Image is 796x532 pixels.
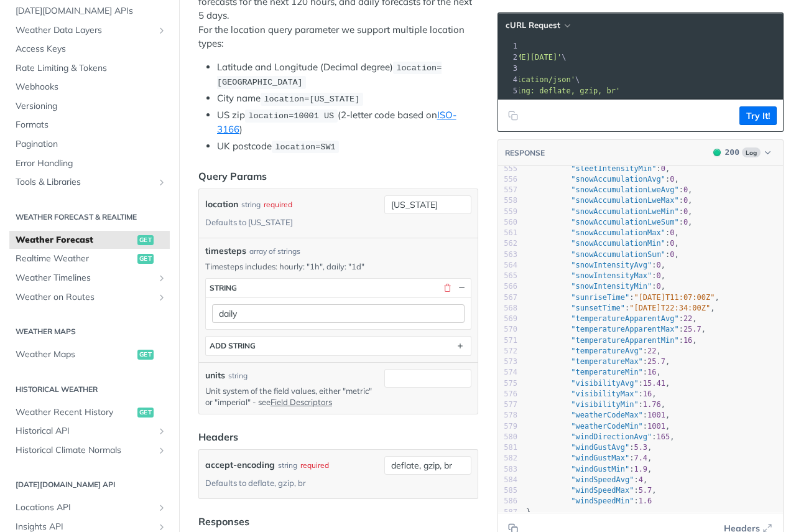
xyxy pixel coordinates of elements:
[16,24,154,37] span: Weather Data Layers
[498,74,519,85] div: 4
[498,378,517,389] div: 575
[526,325,706,334] span: : ,
[16,62,167,75] span: Rate Limiting & Tokens
[248,111,334,121] span: location=10001 US
[157,292,167,302] button: Show subpages for Weather on Routes
[571,357,643,366] span: "temperatureMax"
[498,207,517,217] div: 559
[9,97,170,116] a: Versioning
[571,443,629,452] span: "windGustAvg"
[16,502,154,514] span: Locations API
[526,293,720,302] span: : ,
[205,213,293,231] div: Defaults to [US_STATE]
[498,421,517,432] div: 579
[571,454,629,462] span: "windGustMax"
[643,379,665,388] span: 15.41
[9,40,170,58] a: Access Keys
[16,81,167,93] span: Webhooks
[275,142,335,152] span: location=SW1
[526,218,692,226] span: : ,
[670,175,674,184] span: 0
[634,443,647,452] span: 5.3
[498,507,517,518] div: 587
[241,195,261,213] div: string
[707,146,777,159] button: 200200Log
[9,288,170,307] a: Weather on RoutesShow subpages for Weather on Routes
[670,250,674,259] span: 0
[300,456,329,474] div: required
[725,147,739,157] span: 200
[657,282,661,291] span: 0
[9,498,170,517] a: Locations APIShow subpages for Locations API
[571,475,634,484] span: "windSpeedAvg"
[9,231,170,250] a: Weather Forecastget
[498,442,517,453] div: 581
[571,325,678,334] span: "temperatureApparentMax"
[9,21,170,40] a: Weather Data LayersShow subpages for Weather Data Layers
[571,486,634,495] span: "windSpeedMax"
[571,239,665,248] span: "snowAccumulationMin"
[683,185,688,194] span: 0
[683,325,701,334] span: 25.7
[498,357,517,367] div: 573
[670,239,674,248] span: 0
[571,282,652,291] span: "snowIntensityMin"
[629,304,710,312] span: "[DATE]T22:34:00Z"
[498,346,517,357] div: 572
[271,397,332,407] a: Field Descriptors
[571,422,643,431] span: "weatherCodeMin"
[264,95,359,104] span: location=[US_STATE]
[526,304,715,312] span: : ,
[526,432,675,441] span: : ,
[526,336,697,345] span: : ,
[157,26,167,35] button: Show subpages for Weather Data Layers
[526,465,652,474] span: : ,
[571,400,638,409] span: "visibilityMin"
[647,368,656,376] span: 16
[157,273,167,283] button: Show subpages for Weather Timelines
[643,400,661,409] span: 1.76
[571,271,652,280] span: "snowIntensityMax"
[526,486,657,495] span: : ,
[498,195,517,206] div: 558
[643,390,652,398] span: 16
[498,496,517,506] div: 586
[498,453,517,464] div: 582
[157,177,167,187] button: Show subpages for Tools & Libraries
[498,324,517,335] div: 570
[526,454,652,462] span: : ,
[206,337,471,355] button: ADD string
[657,271,661,280] span: 0
[504,106,522,125] button: Copy to clipboard
[16,272,154,284] span: Weather Timelines
[647,347,656,355] span: 22
[526,250,679,259] span: : ,
[498,432,517,442] div: 580
[571,336,678,345] span: "temperatureApparentMin"
[157,522,167,532] button: Show subpages for Insights API
[205,456,275,474] label: accept-encoding
[506,20,560,30] span: cURL Request
[198,514,249,529] div: Responses
[9,135,170,154] a: Pagination
[526,196,692,205] span: : ,
[137,254,154,264] span: get
[9,422,170,441] a: Historical APIShow subpages for Historical API
[526,422,670,431] span: : ,
[217,91,478,106] li: City name
[634,293,715,302] span: "[DATE]T11:07:00Z"
[571,196,678,205] span: "snowAccumulationLweMax"
[526,261,665,269] span: : ,
[498,63,519,74] div: 3
[498,367,517,378] div: 574
[571,497,634,505] span: "windSpeedMin"
[16,253,134,265] span: Realtime Weather
[526,400,665,409] span: : ,
[137,235,154,245] span: get
[571,175,665,184] span: "snowAccumulationAvg"
[278,456,297,474] div: string
[526,239,679,248] span: : ,
[16,43,167,55] span: Access Keys
[210,283,237,292] div: string
[9,403,170,422] a: Weather Recent Historyget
